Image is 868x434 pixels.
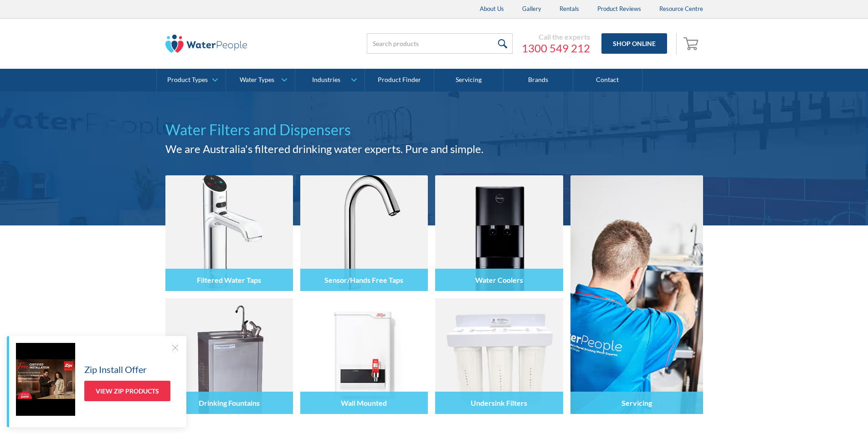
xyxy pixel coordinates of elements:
[167,76,208,84] div: Product Types
[341,398,387,407] h4: Wall Mounted
[300,298,428,414] img: Wall Mounted
[475,276,523,284] h4: Water Coolers
[226,69,295,92] a: Water Types
[435,175,563,291] img: Water Coolers
[777,388,868,434] iframe: podium webchat widget bubble
[312,76,340,84] div: Industries
[165,35,247,53] img: The Water People
[300,175,428,291] img: Sensor/Hands Free Taps
[365,69,434,92] a: Product Finder
[601,33,667,54] a: Shop Online
[713,301,868,400] iframe: podium webchat widget prompt
[435,298,563,414] img: Undersink Filters
[165,298,293,414] img: Drinking Fountains
[165,175,293,291] img: Filtered Water Taps
[434,69,503,92] a: Servicing
[240,76,274,84] div: Water Types
[621,398,652,407] h4: Servicing
[157,69,226,92] a: Product Types
[84,381,170,401] a: View Zip Products
[683,36,701,51] img: shopping cart
[197,276,261,284] h4: Filtered Water Taps
[295,69,364,92] a: Industries
[16,343,75,416] img: Zip Install Offer
[84,363,147,376] h5: Zip Install Offer
[324,276,403,284] h4: Sensor/Hands Free Taps
[570,175,703,414] a: Servicing
[522,32,590,41] div: Call the experts
[199,398,260,407] h4: Drinking Fountains
[503,69,573,92] a: Brands
[522,41,590,55] a: 1300 549 212
[471,398,527,407] h4: Undersink Filters
[367,33,513,54] input: Search products
[681,33,703,55] a: Open empty cart
[573,69,642,92] a: Contact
